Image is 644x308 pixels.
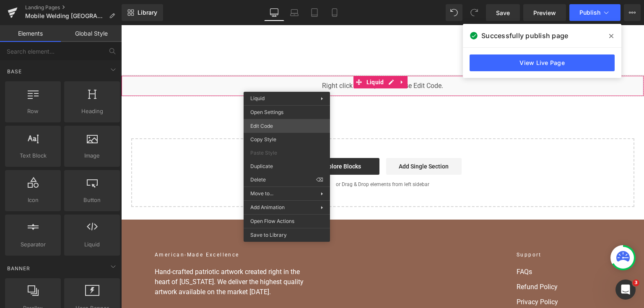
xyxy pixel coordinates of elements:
[138,9,157,16] span: Library
[25,4,122,11] a: Landing Pages
[316,176,323,184] span: ⌫
[67,107,117,116] span: Heading
[250,217,323,225] span: Open Flow Actions
[8,196,58,204] span: Icon
[34,242,193,272] p: Hand-crafted patriotic artwork created right in the heart of [US_STATE]. We deliver the highest q...
[250,136,323,143] span: Copy Style
[470,54,615,71] a: View Live Page
[523,4,566,21] a: Preview
[624,4,641,21] button: More
[6,67,23,75] span: Base
[569,4,621,21] button: Publish
[67,151,117,160] span: Image
[579,9,600,16] span: Publish
[8,240,58,249] span: Separator
[250,95,265,101] span: Liquid
[6,264,31,272] span: Banner
[481,31,568,41] span: Successfully publish page
[304,4,325,21] a: Tablet
[122,4,163,21] a: New Library
[250,204,321,211] span: Add Animation
[325,4,345,21] a: Mobile
[284,4,304,21] a: Laptop
[183,133,258,150] a: Explore Blocks
[446,4,462,21] button: Undo
[276,51,287,63] a: Expand / Collapse
[395,272,489,282] a: Privacy Policy
[395,242,489,252] a: FAQs
[264,4,284,21] a: Desktop
[250,176,316,184] span: Delete
[250,149,323,157] span: Paste Style
[8,107,58,116] span: Row
[395,257,489,267] a: Refund Policy
[250,190,321,197] span: Move to...
[243,51,265,63] span: Liquid
[61,25,122,42] a: Global Style
[395,226,489,233] h2: Support
[34,226,193,233] h2: American-Made Excellence
[67,196,117,204] span: Button
[633,280,639,286] span: 3
[615,280,636,300] iframe: Intercom live chat
[25,13,106,19] span: Mobile Welding [GEOGRAPHIC_DATA]
[265,133,340,150] a: Add Single Section
[23,156,500,162] p: or Drag & Drop elements from left sidebar
[466,4,483,21] button: Redo
[533,8,556,17] span: Preview
[8,151,58,160] span: Text Block
[496,8,510,17] span: Save
[250,163,323,170] span: Duplicate
[67,240,117,249] span: Liquid
[250,109,323,116] span: Open Settings
[250,231,323,239] span: Save to Library
[250,122,323,130] span: Edit Code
